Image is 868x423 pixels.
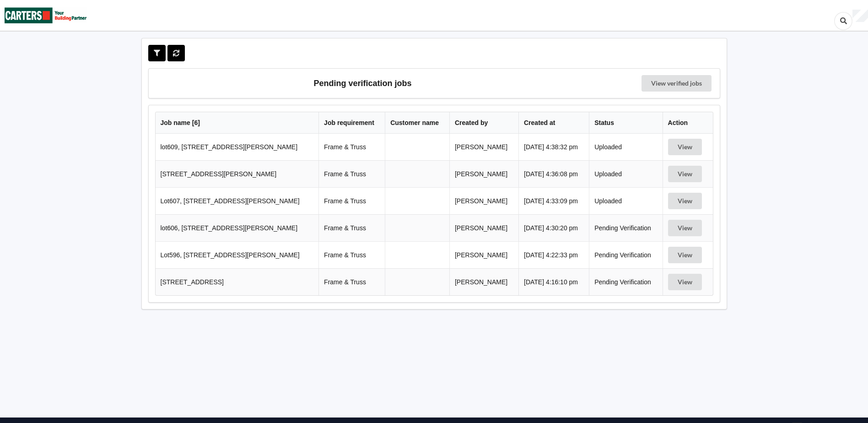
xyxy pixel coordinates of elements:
td: [DATE] 4:16:10 pm [518,268,589,295]
td: Pending Verification [589,268,662,295]
img: Carters [5,0,87,30]
a: View [668,170,704,178]
button: View [668,220,702,236]
td: Frame & Truss [318,187,385,214]
td: [PERSON_NAME] [449,268,518,295]
td: [DATE] 4:33:09 pm [518,187,589,214]
td: lot606, [STREET_ADDRESS][PERSON_NAME] [156,214,319,241]
h3: Pending verification jobs [155,75,571,92]
button: View [668,193,702,209]
a: View [668,251,704,259]
td: lot609, [STREET_ADDRESS][PERSON_NAME] [156,134,319,160]
td: [DATE] 4:30:20 pm [518,214,589,241]
button: View [668,166,702,182]
th: Status [589,112,662,134]
td: [STREET_ADDRESS] [156,268,319,295]
a: View [668,143,704,151]
button: View [668,247,702,263]
a: View [668,197,704,205]
a: View verified jobs [642,75,712,92]
button: View [668,274,702,290]
td: Pending Verification [589,214,662,241]
td: [DATE] 4:22:33 pm [518,241,589,268]
a: View [668,224,704,232]
div: User Profile [852,10,868,22]
button: View [668,139,702,155]
th: Created at [518,112,589,134]
td: Uploaded [589,160,662,187]
td: [PERSON_NAME] [449,214,518,241]
td: Frame & Truss [318,241,385,268]
td: [PERSON_NAME] [449,160,518,187]
th: Customer name [385,112,449,134]
td: Frame & Truss [318,134,385,160]
th: Created by [449,112,518,134]
td: Pending Verification [589,241,662,268]
td: [STREET_ADDRESS][PERSON_NAME] [156,160,319,187]
td: Frame & Truss [318,214,385,241]
td: [DATE] 4:36:08 pm [518,160,589,187]
td: Uploaded [589,187,662,214]
td: [PERSON_NAME] [449,187,518,214]
td: Uploaded [589,134,662,160]
a: View [668,278,704,286]
th: Job name [ 6 ] [156,112,319,134]
td: Frame & Truss [318,268,385,295]
th: Action [663,112,713,134]
td: [DATE] 4:38:32 pm [518,134,589,160]
td: Lot596, [STREET_ADDRESS][PERSON_NAME] [156,241,319,268]
td: [PERSON_NAME] [449,134,518,160]
th: Job requirement [318,112,385,134]
td: Lot607, [STREET_ADDRESS][PERSON_NAME] [156,187,319,214]
td: Frame & Truss [318,160,385,187]
td: [PERSON_NAME] [449,241,518,268]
